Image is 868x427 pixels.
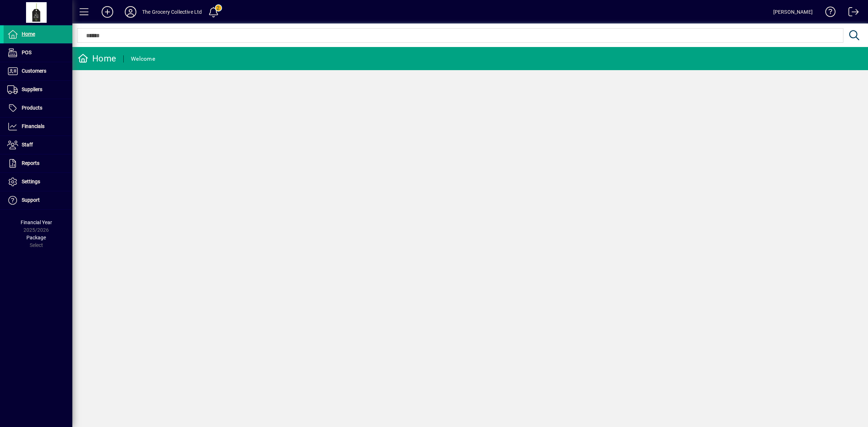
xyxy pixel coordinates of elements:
[22,123,44,129] span: Financials
[4,173,72,191] a: Settings
[4,44,72,62] a: POS
[773,6,813,18] div: [PERSON_NAME]
[22,50,31,55] span: POS
[4,118,72,136] a: Financials
[26,235,46,240] span: Package
[142,6,202,18] div: The Grocery Collective Ltd
[21,219,52,225] span: Financial Year
[4,99,72,117] a: Products
[22,197,40,203] span: Support
[78,53,116,64] div: Home
[4,81,72,99] a: Suppliers
[4,191,72,209] a: Support
[22,86,42,92] span: Suppliers
[22,105,42,111] span: Products
[4,62,72,80] a: Customers
[4,154,72,172] a: Reports
[96,5,119,18] button: Add
[820,1,836,25] a: Knowledge Base
[22,142,33,148] span: Staff
[131,53,155,65] div: Welcome
[22,68,46,74] span: Customers
[22,31,35,37] span: Home
[22,160,39,166] span: Reports
[119,5,142,18] button: Profile
[843,1,859,25] a: Logout
[4,136,72,154] a: Staff
[22,179,40,184] span: Settings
